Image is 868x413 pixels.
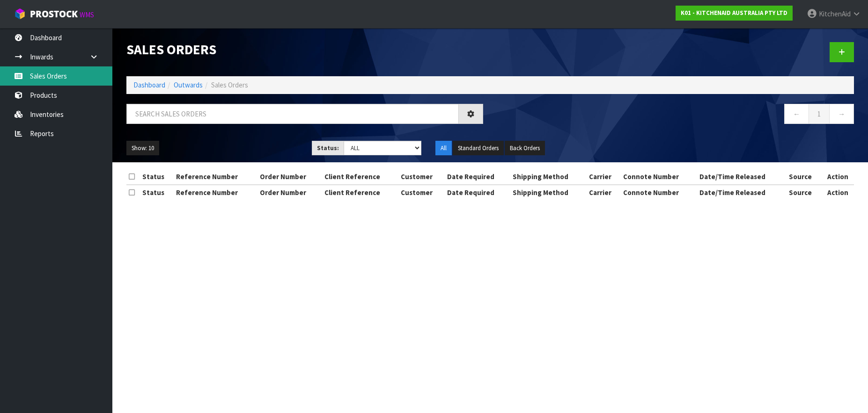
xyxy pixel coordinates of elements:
a: ← [784,104,809,124]
strong: Status: [317,144,339,152]
button: All [435,141,452,156]
th: Client Reference [322,169,398,184]
span: ProStock [30,8,78,20]
th: Source [787,185,822,200]
nav: Page navigation [497,104,854,127]
th: Date/Time Released [697,169,787,184]
a: 1 [809,104,830,124]
th: Reference Number [174,185,257,200]
th: Date/Time Released [697,185,787,200]
a: Outwards [174,80,203,89]
th: Order Number [257,169,322,184]
th: Carrier [587,169,621,184]
th: Connote Number [621,185,697,200]
th: Shipping Method [510,185,587,200]
strong: K01 - KITCHENAID AUSTRALIA PTY LTD [681,9,787,17]
th: Order Number [257,185,322,200]
img: cube-alt.png [14,8,26,20]
input: Search sales orders [126,104,459,124]
th: Reference Number [174,169,257,184]
th: Action [821,185,854,200]
th: Source [787,169,822,184]
a: Dashboard [133,80,165,89]
span: KitchenAid [819,9,851,18]
th: Date Required [445,169,510,184]
th: Status [140,169,174,184]
th: Status [140,185,174,200]
th: Customer [398,185,445,200]
th: Shipping Method [510,169,587,184]
th: Date Required [445,185,510,200]
span: Sales Orders [211,80,248,89]
th: Carrier [587,185,621,200]
a: → [829,104,854,124]
th: Client Reference [322,185,398,200]
th: Action [821,169,854,184]
th: Customer [398,169,445,184]
th: Connote Number [621,169,697,184]
small: WMS [80,10,94,19]
h1: Sales Orders [126,42,483,57]
button: Back Orders [505,141,545,156]
button: Show: 10 [126,141,159,156]
button: Standard Orders [453,141,504,156]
